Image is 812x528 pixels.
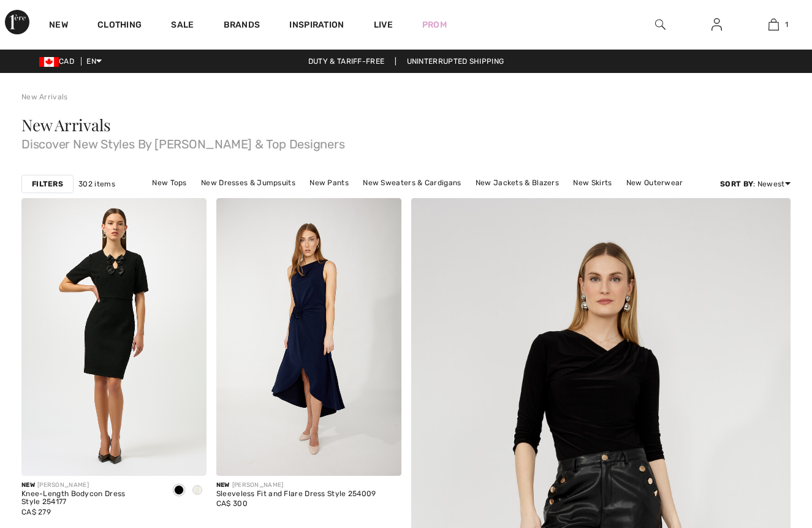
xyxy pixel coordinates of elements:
a: New [49,20,68,33]
a: 1 [746,17,802,32]
a: Live [374,18,393,31]
img: Sleeveless Fit and Flare Dress Style 254009. Midnight [216,198,401,476]
div: : Newest [720,178,791,189]
span: Discover New Styles By [PERSON_NAME] & Top Designers [21,133,791,150]
span: CA$ 300 [216,499,248,508]
div: Black [170,481,188,501]
div: [PERSON_NAME] [21,481,160,490]
a: New Arrivals [21,93,68,101]
a: Prom [422,18,447,31]
div: Knee-Length Bodycon Dress Style 254177 [21,490,160,507]
a: New Jackets & Blazers [469,175,565,191]
span: CAD [39,57,79,66]
img: Canadian Dollar [39,57,59,67]
span: New [216,481,230,489]
a: Sale [171,20,194,33]
span: EN [86,57,102,66]
strong: Filters [32,178,63,189]
a: New Dresses & Jumpsuits [195,175,302,191]
img: search the website [655,17,666,32]
img: My Info [711,17,722,32]
a: New Outerwear [620,175,689,191]
span: New Arrivals [21,114,110,136]
span: 302 items [78,178,115,189]
span: 1 [785,19,788,30]
a: New Pants [303,175,355,191]
img: My Bag [768,17,779,32]
img: Knee-Length Bodycon Dress Style 254177. Black [21,198,207,476]
a: New Sweaters & Cardigans [357,175,467,191]
div: Sleeveless Fit and Flare Dress Style 254009 [216,490,376,499]
a: New Skirts [567,175,618,191]
a: Clothing [97,20,142,33]
span: Inspiration [289,20,344,33]
div: [PERSON_NAME] [216,481,376,490]
span: New [21,481,35,489]
a: New Tops [146,175,192,191]
span: CA$ 279 [21,508,51,516]
strong: Sort By [720,180,753,188]
a: Sign In [702,17,732,33]
div: Winter White [188,481,207,501]
img: 1ère Avenue [5,10,29,34]
a: Brands [224,20,260,33]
